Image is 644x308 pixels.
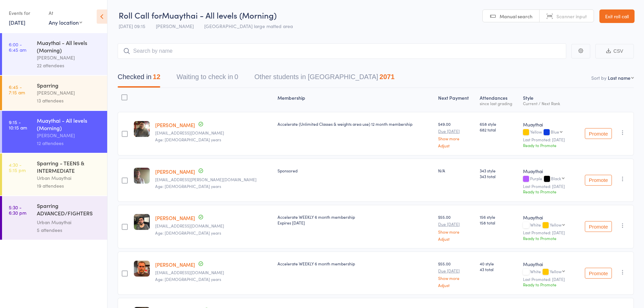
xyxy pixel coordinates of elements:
[480,173,518,179] span: 343 total
[37,174,101,182] div: Urban Muaythai
[523,176,572,182] div: Purple
[435,91,477,109] div: Next Payment
[37,89,101,97] div: [PERSON_NAME]
[37,226,101,234] div: 5 attendees
[155,270,272,275] small: jackuszanie@gmail.com
[9,205,26,215] time: 5:30 - 6:30 pm
[480,220,518,226] span: 158 total
[480,214,518,220] span: 156 style
[480,266,518,272] span: 43 total
[119,9,162,21] span: Roll Call for
[523,269,572,275] div: White
[204,23,293,29] span: [GEOGRAPHIC_DATA] large matted area
[585,128,612,139] button: Promote
[523,189,572,194] div: Ready to Promote
[234,73,238,80] div: 0
[608,74,630,81] div: Last name
[2,111,107,153] a: 9:15 -10:15 amMuaythai - All levels (Morning)[PERSON_NAME]12 attendees
[480,127,518,133] span: 682 total
[523,101,572,105] div: Current / Next Rank
[523,261,572,267] div: Muaythai
[37,218,101,226] div: Urban Muaythai
[2,76,107,110] a: 6:45 -7:15 amSparring[PERSON_NAME]13 attendees
[49,19,82,26] div: Any location
[278,121,433,127] div: Accelerate (Unlimited Classes & weights area use) 12 month membership
[278,214,433,226] div: Accelerate WEEKLY 6 month membership
[2,153,107,195] a: 4:30 -5:15 pmSparring - TEENS & INTERMEDIATEUrban Muaythai19 attendees
[380,73,395,80] div: 2071
[134,261,150,277] img: image1751339598.png
[438,276,474,280] a: Show more
[119,23,145,29] span: [DATE] 09:15
[550,222,562,227] div: Yellow
[585,268,612,279] button: Promote
[155,230,221,236] span: Age: [DEMOGRAPHIC_DATA] years
[523,142,572,148] div: Ready to Promote
[278,220,433,226] div: Expires [DATE]
[37,54,101,62] div: [PERSON_NAME]
[153,73,160,80] div: 12
[155,214,195,221] a: [PERSON_NAME]
[585,221,612,232] button: Promote
[37,39,101,54] div: Muaythai - All levels (Morning)
[523,137,572,142] small: Last Promoted: [DATE]
[523,230,572,235] small: Last Promoted: [DATE]
[438,136,474,141] a: Show more
[278,261,433,266] div: Accelerate WEEKLY 6 month membership
[523,282,572,287] div: Ready to Promote
[438,214,474,241] div: $55.00
[523,129,572,135] div: Yellow
[176,70,238,88] button: Waiting to check in0
[556,13,587,20] span: Scanner input
[477,91,520,109] div: Atten­dances
[438,237,474,241] a: Adjust
[523,184,572,189] small: Last Promoted: [DATE]
[438,129,474,134] small: Due [DATE]
[155,168,195,175] a: [PERSON_NAME]
[523,277,572,282] small: Last Promoted: [DATE]
[134,168,150,184] img: image1609650264.png
[37,97,101,104] div: 13 attendees
[480,261,518,266] span: 40 style
[523,121,572,128] div: Muaythai
[438,283,474,287] a: Adjust
[155,223,272,228] small: joagutierrezr93@gmail.com
[134,214,150,230] img: image1707092030.png
[278,168,433,173] div: Sponsored
[37,182,101,190] div: 19 attendees
[591,74,606,81] label: Sort by
[551,129,559,134] div: Blue
[500,13,532,20] span: Manual search
[155,261,195,268] a: [PERSON_NAME]
[438,261,474,287] div: $55.00
[550,269,562,274] div: Yellow
[9,162,26,173] time: 4:30 - 5:15 pm
[523,214,572,221] div: Muaythai
[37,202,101,218] div: Sparring ADVANCED/FIGHTERS (Invite only)
[9,19,25,26] a: [DATE]
[155,131,272,135] small: cci182843@gmail.com
[37,81,101,89] div: Sparring
[438,143,474,148] a: Adjust
[155,177,272,182] small: callum.garwood@live.com
[9,7,42,19] div: Events for
[275,91,435,109] div: Membership
[162,9,277,21] span: Muaythai - All levels (Morning)
[37,117,101,132] div: Muaythai - All levels (Morning)
[438,168,474,173] div: N/A
[438,230,474,234] a: Show more
[255,70,395,88] button: Other students in [GEOGRAPHIC_DATA]2071
[595,44,634,58] button: CSV
[134,121,150,137] img: image1666563921.png
[585,175,612,186] button: Promote
[155,276,221,282] span: Age: [DEMOGRAPHIC_DATA] years
[438,222,474,227] small: Due [DATE]
[551,176,561,181] div: Black
[118,43,566,59] input: Search by name
[9,42,26,52] time: 6:00 - 6:45 am
[9,84,25,95] time: 6:45 - 7:15 am
[480,168,518,173] span: 343 style
[156,23,194,29] span: [PERSON_NAME]
[438,121,474,148] div: $49.00
[49,7,82,19] div: At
